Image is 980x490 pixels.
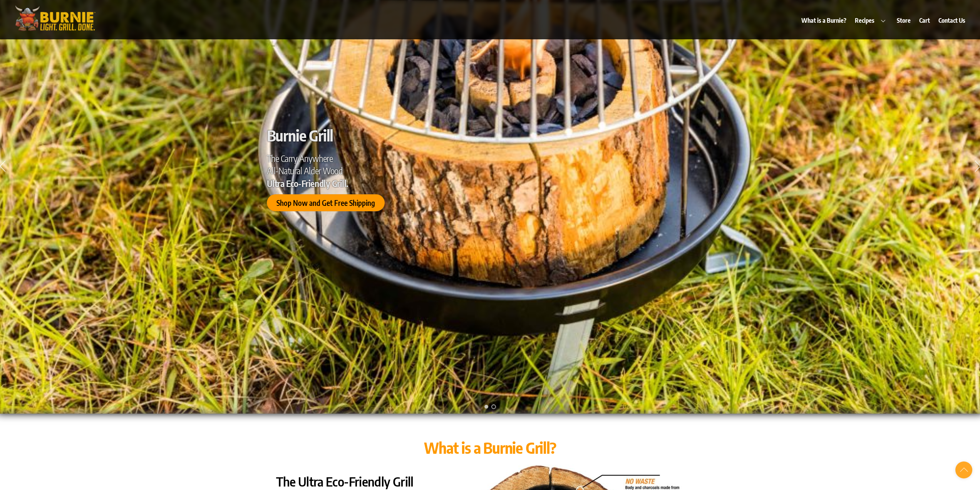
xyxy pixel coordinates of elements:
span: The Carry Anywhere [267,153,333,164]
span: All-Natural Alder Wood [267,165,343,176]
a: Contact Us [935,12,969,29]
span: Ultra Eco-Friendly Grill. [267,178,348,189]
a: Burnie Grill [11,22,99,35]
span: What is a Burnie Grill? [424,438,556,457]
img: burniegrill.com-logo-high-res-2020110_500px [11,4,99,33]
a: Shop Now and Get Free Shipping [267,194,385,211]
a: Recipes [851,12,892,29]
a: Cart [916,12,934,29]
h2: The Ultra Eco-Friendly Grill [276,474,437,490]
span: Burnie Grill [267,126,333,145]
a: Store [893,12,914,29]
span: Shop Now and Get Free Shipping [276,199,375,207]
a: What is a Burnie? [798,12,850,29]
